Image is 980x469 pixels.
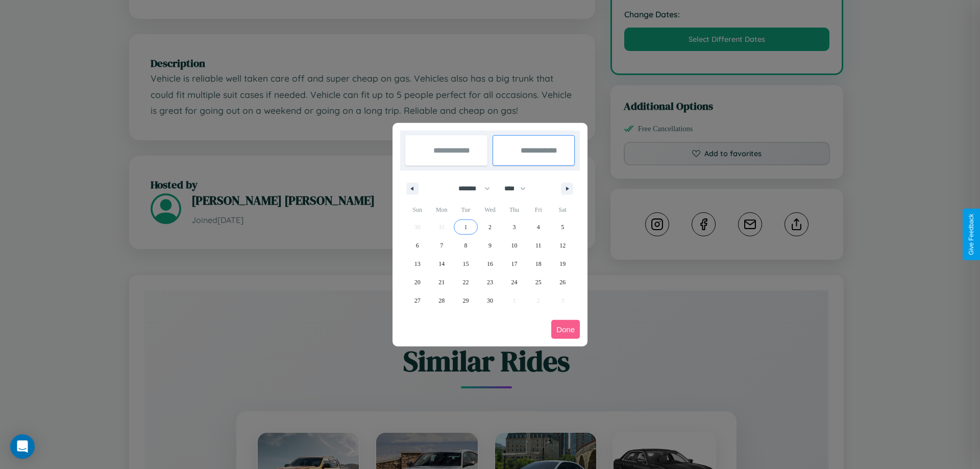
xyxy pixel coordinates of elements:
[512,218,516,236] span: 3
[488,236,492,255] span: 9
[535,273,542,291] span: 25
[429,255,453,273] button: 14
[559,255,566,273] span: 19
[440,236,443,255] span: 7
[429,202,453,218] span: Mon
[438,255,445,273] span: 14
[454,273,478,291] button: 22
[551,320,580,339] button: Done
[559,273,566,291] span: 26
[463,255,469,273] span: 15
[511,255,517,273] span: 17
[405,273,429,291] button: 20
[414,291,421,310] span: 27
[429,273,453,291] button: 21
[429,291,453,310] button: 28
[551,273,575,291] button: 26
[487,273,493,291] span: 23
[537,218,540,236] span: 4
[526,236,550,255] button: 11
[454,202,478,218] span: Tue
[464,236,468,255] span: 8
[526,202,550,218] span: Fri
[454,255,478,273] button: 15
[464,218,468,236] span: 1
[502,236,526,255] button: 10
[478,202,502,218] span: Wed
[561,218,564,236] span: 5
[405,255,429,273] button: 13
[551,255,575,273] button: 19
[526,218,550,236] button: 4
[463,291,469,310] span: 29
[968,214,975,255] div: Give Feedback
[551,202,575,218] span: Sat
[478,255,502,273] button: 16
[438,273,445,291] span: 21
[478,291,502,310] button: 30
[405,202,429,218] span: Sun
[414,255,421,273] span: 13
[405,291,429,310] button: 27
[416,236,419,255] span: 6
[511,236,517,255] span: 10
[487,291,493,310] span: 30
[405,236,429,255] button: 6
[438,291,445,310] span: 28
[502,273,526,291] button: 24
[502,255,526,273] button: 17
[454,218,478,236] button: 1
[551,236,575,255] button: 12
[478,236,502,255] button: 9
[454,291,478,310] button: 29
[454,236,478,255] button: 8
[487,255,493,273] span: 16
[535,255,542,273] span: 18
[502,202,526,218] span: Thu
[535,236,542,255] span: 11
[526,273,550,291] button: 25
[502,218,526,236] button: 3
[488,218,492,236] span: 2
[463,273,469,291] span: 22
[551,218,575,236] button: 5
[559,236,566,255] span: 12
[526,255,550,273] button: 18
[10,434,35,459] div: Open Intercom Messenger
[478,273,502,291] button: 23
[511,273,517,291] span: 24
[414,273,421,291] span: 20
[429,236,453,255] button: 7
[478,218,502,236] button: 2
